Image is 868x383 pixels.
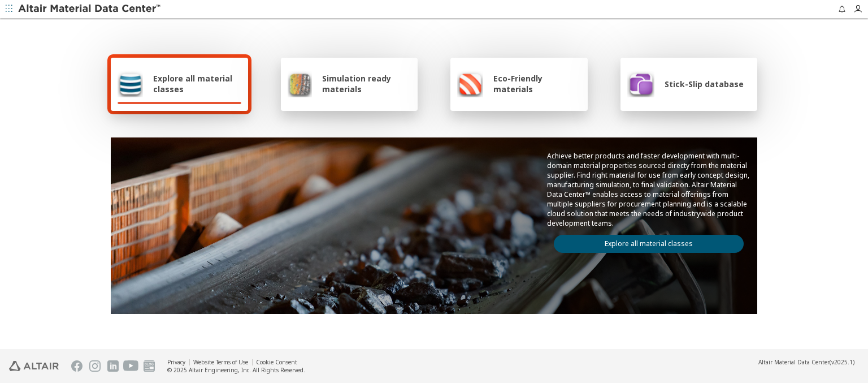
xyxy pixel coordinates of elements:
[758,358,854,366] div: (v2025.1)
[9,361,59,371] img: Altair Engineering
[118,70,143,97] img: Explore all material classes
[322,73,411,94] span: Simulation ready materials
[627,70,654,97] img: Stick-Slip database
[18,3,162,15] img: Altair Material Data Center
[493,73,580,94] span: Eco-Friendly materials
[547,151,750,228] p: Achieve better products and faster development with multi-domain material properties sourced dire...
[758,358,830,366] span: Altair Material Data Center
[457,70,483,97] img: Eco-Friendly materials
[665,79,744,89] span: Stick-Slip database
[167,358,185,366] a: Privacy
[256,358,297,366] a: Cookie Consent
[153,73,241,94] span: Explore all material classes
[288,70,312,97] img: Simulation ready materials
[193,358,248,366] a: Website Terms of Use
[554,235,744,253] a: Explore all material classes
[167,366,305,374] div: © 2025 Altair Engineering, Inc. All Rights Reserved.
